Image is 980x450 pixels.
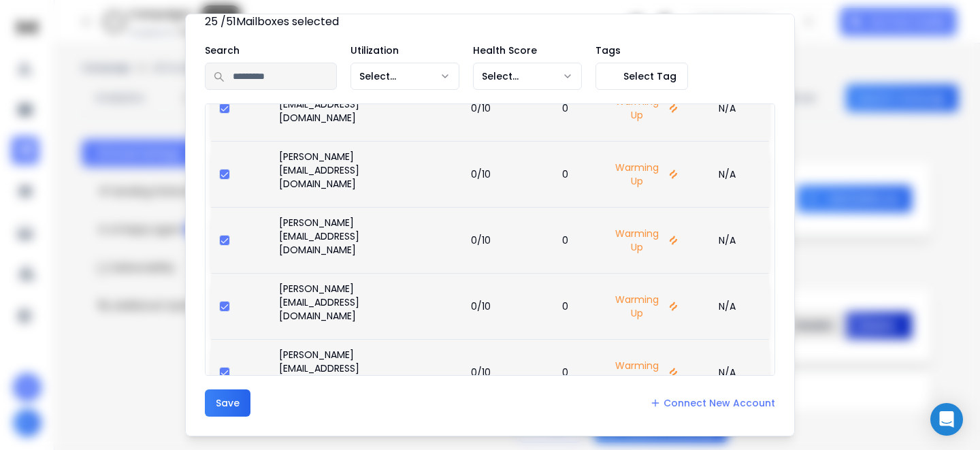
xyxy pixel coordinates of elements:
p: [PERSON_NAME][EMAIL_ADDRESS][DOMAIN_NAME] [279,150,425,191]
td: 0/10 [434,273,528,339]
p: 0 [536,366,594,379]
p: [PERSON_NAME][EMAIL_ADDRESS][DOMAIN_NAME] [279,348,425,389]
td: N/A [686,273,769,339]
p: 0 [536,167,594,181]
button: Select Tag [595,63,688,90]
p: Health Score [473,44,582,57]
td: 0/10 [434,207,528,273]
p: Warming Up [610,161,677,188]
button: Save [205,389,250,417]
p: [PERSON_NAME][EMAIL_ADDRESS][DOMAIN_NAME] [279,84,425,125]
td: 0/10 [434,141,528,207]
p: 0 [536,101,594,115]
td: 0/10 [434,339,528,405]
div: Open Intercom Messenger [930,403,963,436]
td: N/A [686,339,769,405]
p: Utilization [350,44,459,57]
p: 0 [536,234,594,247]
p: Search [205,44,337,57]
p: 25 / 51 Mailboxes selected [205,14,775,30]
p: Warming Up [610,359,677,386]
p: Warming Up [610,293,677,320]
p: [PERSON_NAME][EMAIL_ADDRESS][DOMAIN_NAME] [279,282,425,323]
p: 0 [536,300,594,313]
td: 0/10 [434,75,528,141]
p: [PERSON_NAME][EMAIL_ADDRESS][DOMAIN_NAME] [279,216,425,257]
p: Warming Up [610,95,677,122]
td: N/A [686,75,769,141]
td: N/A [686,207,769,273]
p: Warming Up [610,227,677,254]
p: Tags [595,44,688,57]
button: Select... [473,63,582,90]
td: N/A [686,141,769,207]
a: Connect New Account [650,396,775,410]
button: Select... [350,63,459,90]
